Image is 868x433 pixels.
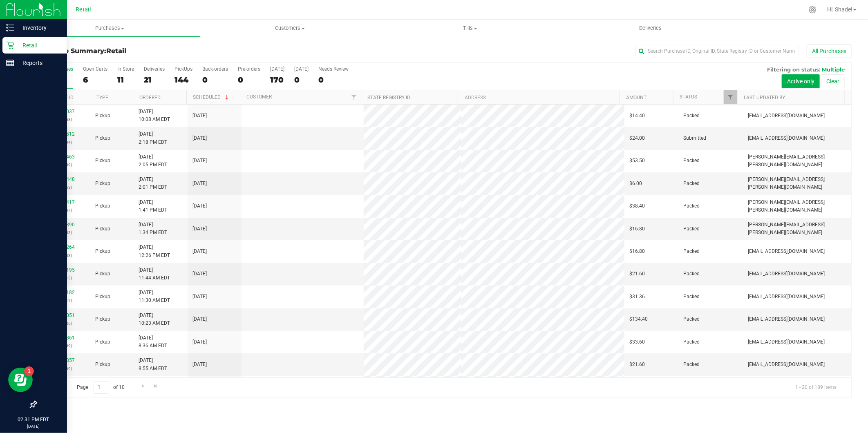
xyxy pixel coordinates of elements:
[683,225,700,233] span: Packed
[202,75,228,85] div: 0
[174,75,192,85] div: 144
[95,248,110,255] span: Pickup
[6,41,14,49] inline-svg: Retail
[14,40,63,50] p: Retail
[629,293,645,301] span: $31.36
[629,202,645,210] span: $38.40
[748,176,846,191] span: [PERSON_NAME][EMAIL_ADDRESS][PERSON_NAME][DOMAIN_NAME]
[139,108,170,123] span: [DATE] 10:08 AM EDT
[4,416,63,423] p: 02:31 PM EDT
[192,338,207,346] span: [DATE]
[767,66,820,73] span: Filtering on status:
[8,368,33,392] iframe: Resource center
[748,338,825,346] span: [EMAIL_ADDRESS][DOMAIN_NAME]
[192,225,207,233] span: [DATE]
[683,180,700,187] span: Packed
[144,66,165,72] div: Deliveries
[629,248,645,255] span: $16.80
[827,6,852,13] span: Hi, Shade!
[20,20,200,37] a: Purchases
[294,75,309,85] div: 0
[629,270,645,278] span: $21.60
[380,25,560,32] span: Tills
[95,180,110,187] span: Pickup
[821,74,845,88] button: Clear
[683,338,700,346] span: Packed
[789,381,843,393] span: 1 - 20 of 189 items
[629,180,642,187] span: $6.00
[782,74,820,88] button: Active only
[683,248,700,255] span: Packed
[83,66,107,72] div: Open Carts
[76,6,91,13] span: Retail
[192,157,207,165] span: [DATE]
[94,381,108,394] input: 1
[95,134,110,142] span: Pickup
[748,361,825,368] span: [EMAIL_ADDRESS][DOMAIN_NAME]
[14,23,63,33] p: Inventory
[683,315,700,323] span: Packed
[192,361,207,368] span: [DATE]
[202,66,228,72] div: Back-orders
[139,357,167,372] span: [DATE] 8:55 AM EDT
[318,75,349,85] div: 0
[24,366,34,376] iframe: Resource center unread badge
[139,243,170,259] span: [DATE] 12:26 PM EDT
[139,199,167,214] span: [DATE] 1:41 PM EDT
[139,266,170,282] span: [DATE] 11:44 AM EDT
[95,225,110,233] span: Pickup
[192,112,207,120] span: [DATE]
[807,44,852,58] button: All Purchases
[95,361,110,368] span: Pickup
[748,293,825,301] span: [EMAIL_ADDRESS][DOMAIN_NAME]
[748,153,846,169] span: [PERSON_NAME][EMAIL_ADDRESS][PERSON_NAME][DOMAIN_NAME]
[193,94,230,100] a: Scheduled
[192,134,207,142] span: [DATE]
[635,45,799,57] input: Search Purchase ID, Original ID, State Registry ID or Customer Name...
[270,66,284,72] div: [DATE]
[95,202,110,210] span: Pickup
[6,24,14,32] inline-svg: Inventory
[822,66,845,73] span: Multiple
[106,47,126,55] span: Retail
[626,95,647,100] a: Amount
[380,20,560,37] a: Tills
[629,315,648,323] span: $134.40
[748,221,846,237] span: [PERSON_NAME][EMAIL_ADDRESS][PERSON_NAME][DOMAIN_NAME]
[95,315,110,323] span: Pickup
[294,66,309,72] div: [DATE]
[4,423,63,429] p: [DATE]
[192,270,207,278] span: [DATE]
[683,134,706,142] span: Submitted
[629,134,645,142] span: $24.00
[683,270,700,278] span: Packed
[139,130,167,146] span: [DATE] 2:18 PM EDT
[36,47,308,55] h3: Purchase Summary:
[144,75,165,85] div: 21
[137,381,149,392] a: Go to the next page
[96,95,108,100] a: Type
[139,334,167,350] span: [DATE] 8:36 AM EDT
[150,381,162,392] a: Go to the last page
[95,338,110,346] span: Pickup
[192,180,207,187] span: [DATE]
[200,20,380,37] a: Customers
[238,75,260,85] div: 0
[192,315,207,323] span: [DATE]
[347,90,361,104] a: Filter
[748,134,825,142] span: [EMAIL_ADDRESS][DOMAIN_NAME]
[95,293,110,301] span: Pickup
[192,248,207,255] span: [DATE]
[629,338,645,346] span: $33.60
[139,95,161,100] a: Ordered
[270,75,284,85] div: 170
[192,293,207,301] span: [DATE]
[629,112,645,120] span: $14.40
[174,66,192,72] div: PickUps
[200,25,380,32] span: Customers
[748,270,825,278] span: [EMAIL_ADDRESS][DOMAIN_NAME]
[95,157,110,165] span: Pickup
[629,225,645,233] span: $16.80
[117,66,134,72] div: In Store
